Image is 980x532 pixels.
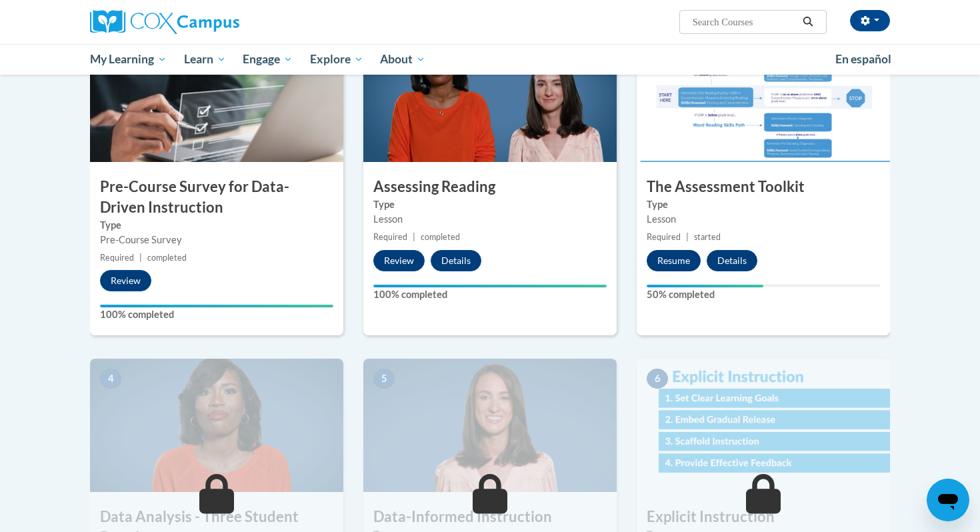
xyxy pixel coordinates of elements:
a: About [372,44,435,75]
img: Course Image [90,359,343,492]
h3: Pre-Course Survey for Data-Driven Instruction [90,177,343,218]
h3: Explicit Instruction [637,507,890,527]
span: 5 [373,369,395,389]
label: 100% completed [100,307,333,322]
label: 100% completed [373,287,607,302]
span: Learn [184,51,226,67]
img: Course Image [363,29,617,162]
label: Type [647,197,880,212]
button: Resume [647,250,701,271]
label: Type [373,197,607,212]
img: Course Image [90,29,343,162]
img: Course Image [637,359,890,492]
img: Course Image [637,29,890,162]
a: Engage [234,44,301,75]
button: Details [431,250,481,271]
a: En español [827,45,900,73]
iframe: Button to launch messaging window [927,479,969,521]
span: | [686,232,689,242]
h3: Data-Informed Instruction [363,507,617,527]
a: Explore [301,44,372,75]
button: Account Settings [850,10,890,31]
span: Required [100,253,134,263]
span: Explore [310,51,363,67]
span: Engage [243,51,293,67]
div: Lesson [373,212,607,227]
div: Your progress [373,285,607,287]
span: | [413,232,415,242]
span: En español [835,52,891,66]
span: completed [421,232,460,242]
span: 6 [647,369,668,389]
span: | [139,253,142,263]
a: Learn [175,44,235,75]
button: Details [707,250,757,271]
a: My Learning [81,44,175,75]
span: completed [147,253,187,263]
button: Search [798,14,818,30]
span: started [694,232,721,242]
span: About [380,51,425,67]
a: Cox Campus [90,10,343,34]
label: 50% completed [647,287,880,302]
span: Required [373,232,407,242]
span: 4 [100,369,121,389]
h3: Assessing Reading [363,177,617,197]
img: Course Image [363,359,617,492]
h3: The Assessment Toolkit [637,177,890,197]
span: My Learning [90,51,167,67]
div: Your progress [100,305,333,307]
div: Pre-Course Survey [100,233,333,247]
button: Review [373,250,425,271]
label: Type [100,218,333,233]
div: Lesson [647,212,880,227]
img: Cox Campus [90,10,239,34]
button: Review [100,270,151,291]
input: Search Courses [691,14,798,30]
div: Main menu [70,44,910,75]
span: Required [647,232,681,242]
div: Your progress [647,285,763,287]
